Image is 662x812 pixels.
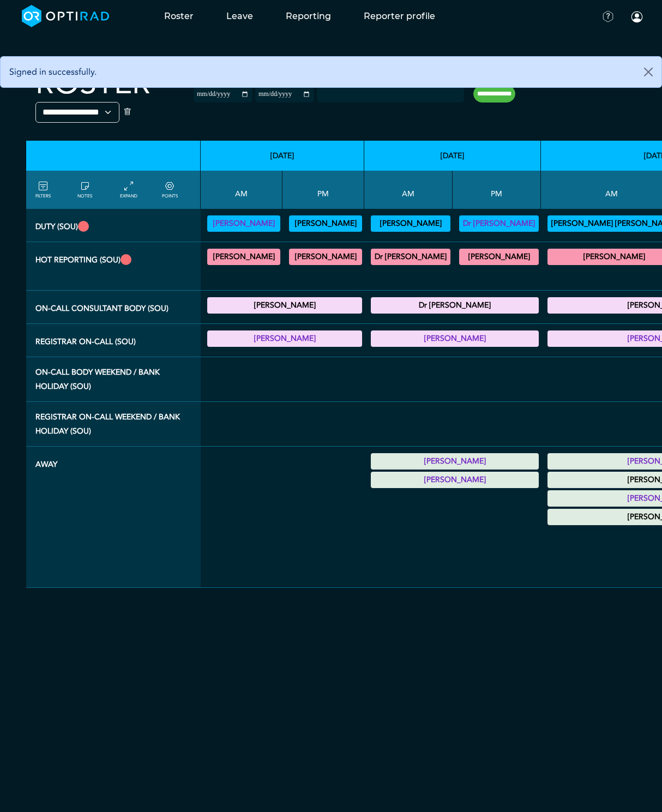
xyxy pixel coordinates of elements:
[453,171,541,209] th: PM
[207,249,280,265] div: MRI Trauma & Urgent/CT Trauma & Urgent 09:00 - 13:00
[209,250,279,263] summary: [PERSON_NAME]
[120,180,137,200] a: collapse/expand entries
[372,473,537,486] summary: [PERSON_NAME]
[26,242,201,291] th: Hot Reporting (SOU)
[372,332,537,345] summary: [PERSON_NAME]
[209,332,360,345] summary: [PERSON_NAME]
[26,291,201,324] th: On-Call Consultant Body (SOU)
[372,455,537,468] summary: [PERSON_NAME]
[291,217,360,230] summary: [PERSON_NAME]
[26,209,201,242] th: Duty (SOU)
[371,453,539,470] div: Annual Leave 00:00 - 23:59
[26,324,201,357] th: Registrar On-Call (SOU)
[371,472,539,488] div: Annual Leave 00:00 - 23:59
[459,249,539,265] div: CT Trauma & Urgent/MRI Trauma & Urgent 13:00 - 17:30
[207,215,280,232] div: Vetting 09:00 - 13:00
[209,299,360,312] summary: [PERSON_NAME]
[461,217,537,230] summary: Dr [PERSON_NAME]
[371,330,539,347] div: Registrar On-Call 17:00 - 21:00
[372,250,449,263] summary: Dr [PERSON_NAME]
[26,357,201,402] th: On-Call Body Weekend / Bank Holiday (SOU)
[461,250,537,263] summary: [PERSON_NAME]
[372,217,449,230] summary: [PERSON_NAME]
[209,217,279,230] summary: [PERSON_NAME]
[26,402,201,447] th: Registrar On-Call Weekend / Bank Holiday (SOU)
[372,299,537,312] summary: Dr [PERSON_NAME]
[289,215,362,232] div: Vetting (30 PF Points) 13:00 - 17:00
[26,447,201,588] th: Away
[282,171,364,209] th: PM
[291,250,360,263] summary: [PERSON_NAME]
[207,297,362,314] div: On-Call Consultant Body 17:00 - 21:00
[162,180,178,200] a: collapse/expand expected points
[371,297,539,314] div: On-Call Consultant Body 17:00 - 21:00
[364,171,453,209] th: AM
[207,330,362,347] div: Registrar On-Call 17:00 - 21:00
[289,249,362,265] div: MRI Trauma & Urgent/CT Trauma & Urgent 13:00 - 17:30
[201,141,364,171] th: [DATE]
[318,88,372,98] input: null
[22,5,110,27] img: brand-opti-rad-logos-blue-and-white-d2f68631ba2948856bd03f2d395fb146ddc8fb01b4b6e9315ea85fa773367...
[201,171,282,209] th: AM
[371,215,450,232] div: Vetting (30 PF Points) 09:00 - 13:00
[459,215,539,232] div: Vetting 13:00 - 17:00
[635,57,661,87] button: Close
[77,180,92,200] a: show/hide notes
[364,141,541,171] th: [DATE]
[35,180,51,200] a: FILTERS
[371,249,450,265] div: CT Trauma & Urgent/MRI Trauma & Urgent 09:00 - 13:00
